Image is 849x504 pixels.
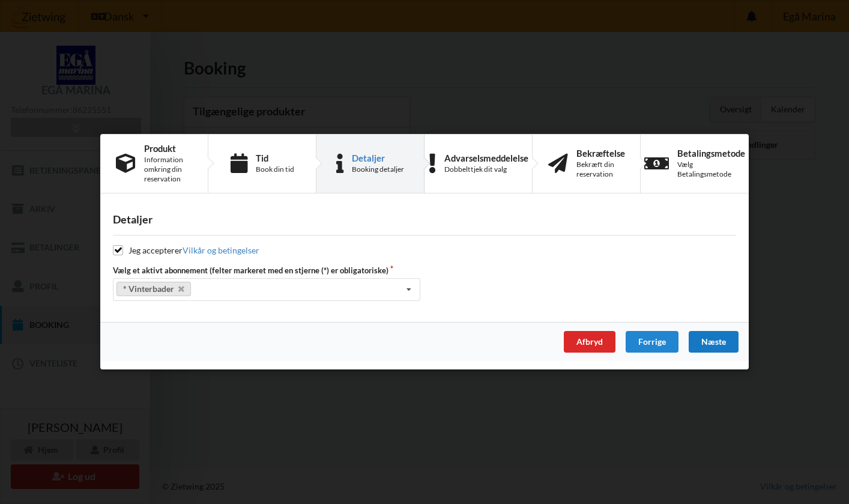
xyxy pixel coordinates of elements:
[113,213,736,227] div: Detaljer
[352,153,404,163] div: Detaljer
[256,165,294,174] div: Book din tid
[113,265,420,276] label: Vælg et aktivt abonnement (felter markeret med en stjerne (*) er obligatoriske)
[183,246,259,256] a: Vilkår og betingelser
[144,155,192,184] div: Information omkring din reservation
[352,165,404,174] div: Booking detaljer
[564,332,615,353] div: Afbryd
[576,160,625,179] div: Bekræft din reservation
[116,282,191,297] a: * Vinterbader
[576,148,625,158] div: Bekræftelse
[677,148,745,158] div: Betalingsmetode
[113,246,259,256] label: Jeg accepterer
[444,165,528,174] div: Dobbelttjek dit valg
[626,332,678,353] div: Forrige
[144,144,192,153] div: Produkt
[677,160,745,179] div: Vælg Betalingsmetode
[256,153,294,163] div: Tid
[444,153,528,163] div: Advarselsmeddelelse
[689,332,739,353] div: Næste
